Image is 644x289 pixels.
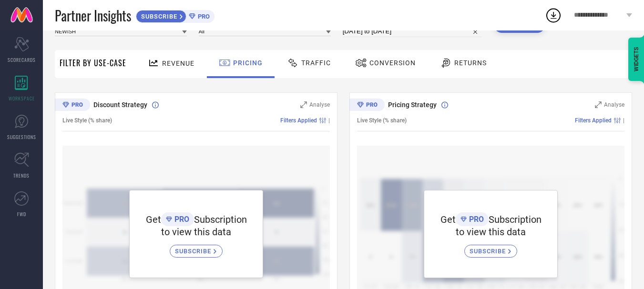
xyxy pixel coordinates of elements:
[309,101,330,108] span: Analyse
[194,214,247,225] span: Subscription
[93,101,147,109] span: Discount Strategy
[369,59,416,67] span: Conversion
[301,59,331,67] span: Traffic
[454,59,487,67] span: Returns
[343,26,482,37] input: Select time period
[300,101,307,108] svg: Zoom
[357,117,407,124] span: Live Style (% share)
[595,101,602,108] svg: Zoom
[233,59,263,67] span: Pricing
[55,6,131,25] span: Partner Insights
[62,117,112,124] span: Live Style (% share)
[17,210,26,218] span: FWD
[60,57,126,69] span: Filter By Use-Case
[175,248,214,255] span: SUBSCRIBE
[55,99,90,113] div: Premium
[172,215,189,224] span: PRO
[545,7,562,24] div: Open download list
[8,56,36,63] span: SCORECARDS
[440,214,456,225] span: Get
[146,214,161,225] span: Get
[9,95,35,102] span: WORKSPACE
[349,99,385,113] div: Premium
[467,215,484,224] span: PRO
[575,117,612,124] span: Filters Applied
[464,238,517,258] a: SUBSCRIBE
[489,214,542,225] span: Subscription
[136,8,215,23] a: SUBSCRIBEPRO
[170,238,223,258] a: SUBSCRIBE
[195,13,210,20] span: PRO
[388,101,437,109] span: Pricing Strategy
[328,117,330,124] span: |
[456,226,526,238] span: to view this data
[136,13,180,20] span: SUBSCRIBE
[280,117,317,124] span: Filters Applied
[604,101,624,108] span: Analyse
[623,117,624,124] span: |
[7,133,36,140] span: SUGGESTIONS
[162,60,194,67] span: Revenue
[470,248,508,255] span: SUBSCRIBE
[13,172,30,179] span: TRENDS
[161,226,231,238] span: to view this data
